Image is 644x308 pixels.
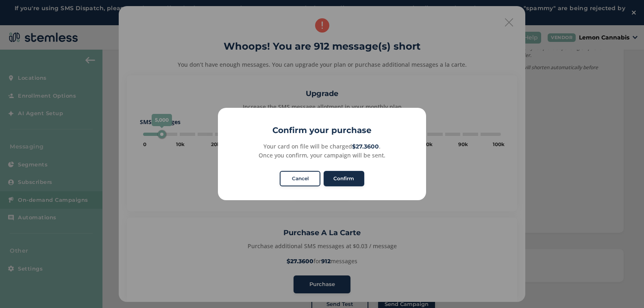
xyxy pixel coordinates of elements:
[603,269,644,308] iframe: Chat Widget
[352,143,379,150] strong: $27.3600
[227,142,417,159] div: Your card on file will be charged . Once you confirm, your campaign will be sent.
[280,171,320,186] button: Cancel
[324,171,364,186] button: Confirm
[218,124,426,136] h2: Confirm your purchase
